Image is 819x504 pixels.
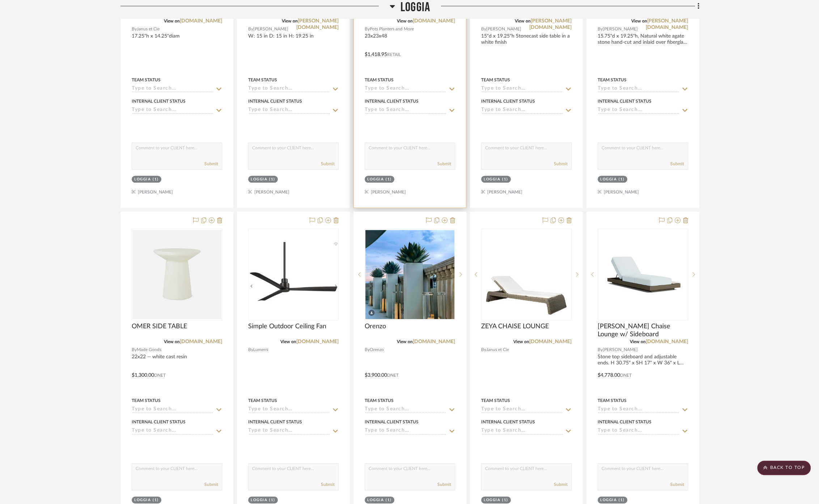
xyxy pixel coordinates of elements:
[598,98,652,104] div: Internal Client Status
[134,497,151,503] div: Loggia
[481,86,563,93] input: Type to Search…
[365,26,370,33] span: By
[598,77,627,83] div: Team Status
[484,497,500,503] div: Loggia
[137,346,161,353] span: Made Goods
[481,323,549,330] span: ZEYA CHAISE LOUNGE
[134,177,151,182] div: Loggia
[486,346,509,353] span: Janus et Cie
[598,323,688,338] span: [PERSON_NAME] Chaise Lounge w/ Sideboard
[481,77,510,83] div: Team Status
[515,19,531,23] span: View on
[248,98,302,104] div: Internal Client Status
[598,107,679,114] input: Type to Search…
[365,230,454,319] img: Orenzo
[251,497,267,503] div: Loggia
[600,497,617,503] div: Loggia
[486,26,521,33] span: [PERSON_NAME]
[296,18,339,30] a: [PERSON_NAME][DOMAIN_NAME]
[365,107,446,114] input: Type to Search…
[670,481,684,488] button: Submit
[603,26,638,33] span: [PERSON_NAME]
[481,26,486,33] span: By
[413,339,455,344] a: [DOMAIN_NAME]
[598,251,687,298] img: Huntley Chaise Lounge w/ Sideboard
[437,161,451,167] button: Submit
[603,346,638,353] span: [PERSON_NAME]
[386,177,392,182] div: (1)
[670,161,684,167] button: Submit
[132,397,161,404] div: Team Status
[132,346,137,353] span: By
[598,406,679,413] input: Type to Search…
[598,346,603,353] span: By
[251,177,267,182] div: Loggia
[132,406,213,413] input: Type to Search…
[481,419,535,425] div: Internal Client Status
[248,346,253,353] span: By
[180,18,222,24] a: [DOMAIN_NAME]
[132,230,221,319] img: OMER SIDE TABLE
[598,26,603,33] span: By
[132,107,213,114] input: Type to Search…
[280,339,296,344] span: View on
[365,77,394,83] div: Team Status
[646,18,688,30] a: [PERSON_NAME][DOMAIN_NAME]
[598,428,679,435] input: Type to Search…
[370,26,414,33] span: Pots Planters and More
[365,406,446,413] input: Type to Search…
[253,26,288,33] span: [PERSON_NAME]
[132,419,186,425] div: Internal Client Status
[132,428,213,435] input: Type to Search…
[529,18,572,30] a: [PERSON_NAME][DOMAIN_NAME]
[481,406,563,413] input: Type to Search…
[282,19,298,23] span: View on
[598,86,679,93] input: Type to Search…
[646,339,688,344] a: [DOMAIN_NAME]
[253,346,268,353] span: Lumens
[248,77,277,83] div: Team Status
[437,481,451,488] button: Submit
[132,77,161,83] div: Team Status
[365,323,386,330] span: Orenzo
[513,339,529,344] span: View on
[397,19,413,23] span: View on
[481,107,563,114] input: Type to Search…
[619,497,625,503] div: (1)
[164,339,180,344] span: View on
[248,26,253,33] span: By
[481,346,486,353] span: By
[554,161,568,167] button: Submit
[321,481,335,488] button: Submit
[248,406,330,413] input: Type to Search…
[598,419,652,425] div: Internal Client Status
[367,177,384,182] div: Loggia
[132,98,186,104] div: Internal Client Status
[248,107,330,114] input: Type to Search…
[502,177,508,182] div: (1)
[631,19,647,23] span: View on
[630,339,646,344] span: View on
[248,428,330,435] input: Type to Search…
[482,230,571,319] img: ZEYA CHAISE LOUNGE
[132,323,187,330] span: OMER SIDE TABLE
[132,26,137,33] span: By
[269,497,275,503] div: (1)
[600,177,617,182] div: Loggia
[554,481,568,488] button: Submit
[137,26,160,33] span: Janus et Cie
[153,177,159,182] div: (1)
[153,497,159,503] div: (1)
[248,86,330,93] input: Type to Search…
[365,98,419,104] div: Internal Client Status
[365,428,446,435] input: Type to Search…
[365,86,446,93] input: Type to Search…
[367,497,384,503] div: Loggia
[481,98,535,104] div: Internal Client Status
[248,397,277,404] div: Team Status
[164,19,180,23] span: View on
[757,461,811,475] scroll-to-top-button: BACK TO TOP
[386,497,392,503] div: (1)
[248,323,326,330] span: Simple Outdoor Ceiling Fan
[204,481,218,488] button: Submit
